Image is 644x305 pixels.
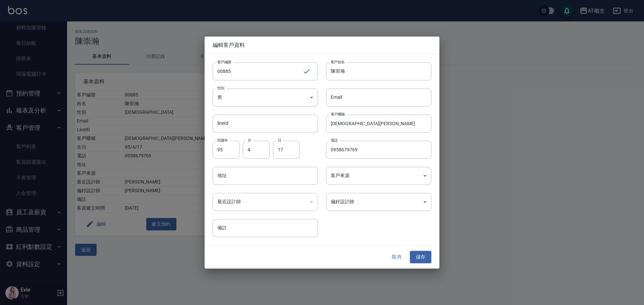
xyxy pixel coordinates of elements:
label: 客戶暱稱 [331,111,345,117]
label: 電話 [331,138,338,143]
span: 編輯客戶資料 [213,42,431,49]
button: 儲存 [410,251,431,263]
label: 客戶編號 [217,59,231,64]
label: 性別 [217,85,224,90]
label: 月 [248,138,251,143]
button: 取消 [386,251,407,263]
label: 民國年 [217,138,228,143]
div: 男 [213,88,318,106]
label: 客戶姓名 [331,59,345,64]
label: 日 [278,138,281,143]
